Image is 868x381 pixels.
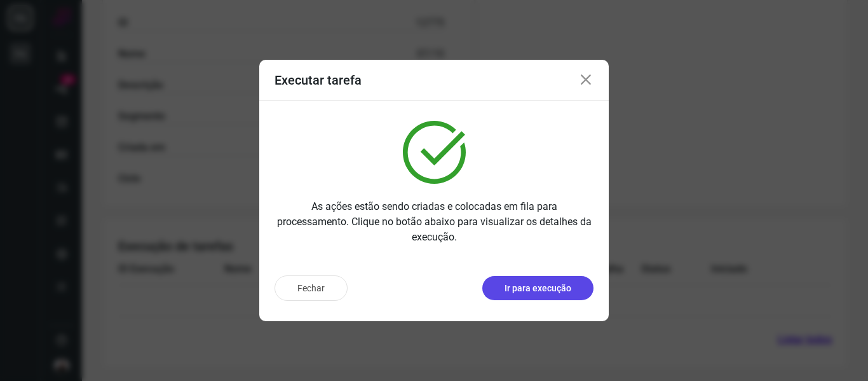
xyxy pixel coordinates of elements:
p: Ir para execução [505,282,571,295]
h3: Executar tarefa [275,73,362,88]
button: Ir para execução [482,276,593,300]
img: verified.svg [403,121,466,184]
p: As ações estão sendo criadas e colocadas em fila para processamento. Clique no botão abaixo para ... [275,199,593,245]
button: Fechar [275,275,348,301]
